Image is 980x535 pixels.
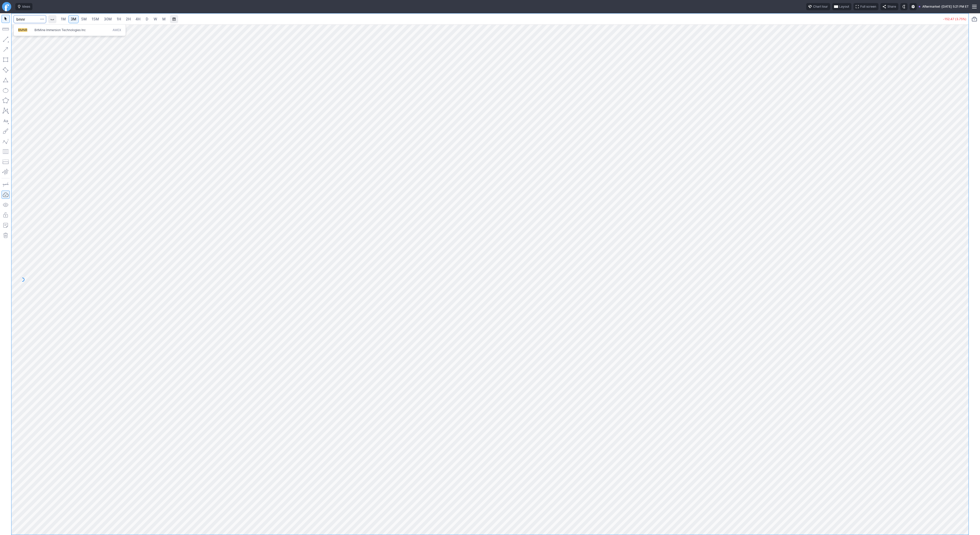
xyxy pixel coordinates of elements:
button: Triangle [2,76,10,84]
button: Elliott waves [2,137,10,145]
span: AMEX [113,28,121,32]
button: Polygon [2,96,10,105]
div: Search [14,24,126,36]
span: M [162,17,166,21]
span: 30M [104,17,112,21]
span: 1M [61,17,66,21]
button: Interval [48,15,56,23]
input: Search [14,15,46,23]
span: Share [887,4,896,9]
span: Chart tour [813,4,828,9]
a: Finviz.com [2,2,11,11]
button: Rotated rectangle [2,66,10,74]
a: D [143,15,151,23]
a: 2H [124,15,133,23]
a: 30M [102,15,114,23]
button: Toggle dark mode [900,3,908,10]
span: [DATE] 5:21 PM ET [941,4,969,9]
button: Rectangle [2,56,10,64]
span: Layout [839,4,849,9]
button: Hide drawings [2,201,10,209]
button: Measure [2,25,10,33]
span: 1H [117,17,121,21]
span: W [154,17,157,21]
span: BitMine Immersion Technologies Inc [34,28,86,32]
button: Fibonacci retracements [2,147,10,156]
button: Mouse [2,15,10,23]
button: Line [2,35,10,43]
span: Full screen [860,4,876,9]
span: Aftermarket · [922,4,941,9]
button: XABCD [2,107,10,115]
span: 5M [81,17,87,21]
button: Range [170,15,178,23]
button: Chart tour [806,3,830,10]
p: -152.47 (3.75%) [943,18,966,21]
a: 15M [89,15,101,23]
button: Remove all autosaved drawings [2,231,10,240]
button: Arrow [2,45,10,54]
button: Brush [2,127,10,135]
a: 1M [58,15,68,23]
button: Ideas [15,3,32,10]
a: 1H [114,15,123,23]
button: Drawing mode: Single [2,180,10,189]
span: 2H [126,17,131,21]
button: Full screen [853,3,878,10]
a: M [160,15,168,23]
a: 4H [133,15,143,23]
span: 3M [71,17,76,21]
button: Layout [832,3,851,10]
a: 5M [79,15,89,23]
a: W [151,15,160,23]
button: Text [2,117,10,125]
a: 3M [68,15,79,23]
button: Add note [2,221,10,229]
span: D [146,17,148,21]
span: BMNR [18,28,27,32]
button: Settings [910,3,917,10]
button: Anchored VWAP [2,168,10,176]
button: Lock drawings [2,211,10,219]
button: Ellipse [2,86,10,94]
span: 4H [136,17,140,21]
button: Drawings Autosave: On [2,191,10,199]
button: Position [2,158,10,166]
button: Search [39,15,46,23]
span: 15M [92,17,99,21]
button: Portfolio watchlist [970,15,978,23]
button: Share [880,3,898,10]
span: Ideas [22,4,30,9]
